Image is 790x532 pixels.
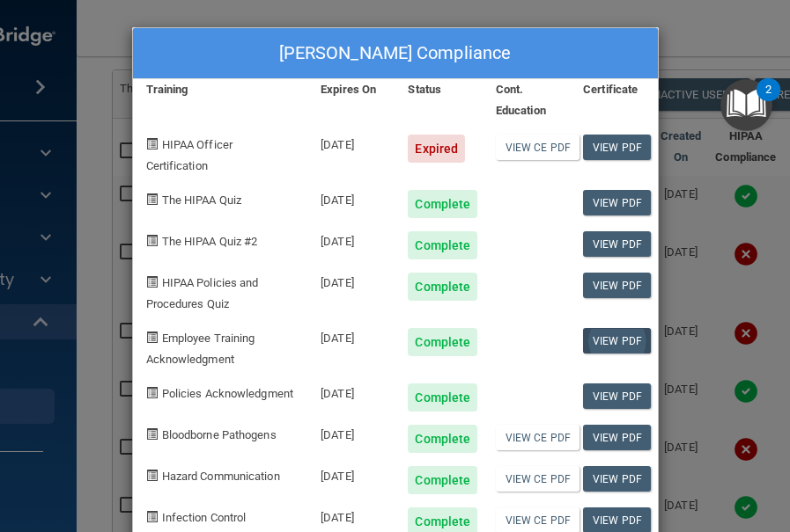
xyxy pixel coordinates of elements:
[146,332,255,366] span: Employee Training Acknowledgment
[307,412,395,453] div: [DATE]
[408,425,477,453] div: Complete
[162,511,247,524] span: Infection Control
[583,328,651,353] a: View PDF
[408,273,477,301] div: Complete
[307,370,395,412] div: [DATE]
[408,231,477,259] div: Complete
[307,79,395,121] div: Expires On
[307,453,395,494] div: [DATE]
[307,315,395,370] div: [DATE]
[583,135,651,160] a: View PDF
[162,428,277,441] span: Bloodborne Pathogens
[583,231,651,257] a: View PDF
[485,407,769,477] iframe: Drift Widget Chat Controller
[496,466,580,492] a: View CE PDF
[570,79,657,121] div: Certificate
[583,383,651,409] a: View PDF
[720,79,772,131] button: Open Resource Center, 2 new notifications
[583,190,651,215] a: View PDF
[395,79,482,121] div: Status
[408,383,477,412] div: Complete
[583,273,651,298] a: View PDF
[307,218,395,259] div: [DATE]
[408,135,465,163] div: Expired
[483,79,570,121] div: Cont. Education
[162,470,280,483] span: Hazard Communication
[307,121,395,177] div: [DATE]
[408,190,477,218] div: Complete
[307,177,395,218] div: [DATE]
[408,466,477,494] div: Complete
[162,235,258,248] span: The HIPAA Quiz #2
[146,138,233,172] span: HIPAA Officer Certification
[146,276,259,310] span: HIPAA Policies and Procedures Quiz
[408,328,477,356] div: Complete
[162,387,293,400] span: Policies Acknowledgment
[162,193,241,207] span: The HIPAA Quiz
[496,135,580,160] a: View CE PDF
[133,28,658,79] div: [PERSON_NAME] Compliance
[133,79,308,121] div: Training
[307,259,395,315] div: [DATE]
[765,90,772,113] div: 2
[583,466,651,492] a: View PDF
